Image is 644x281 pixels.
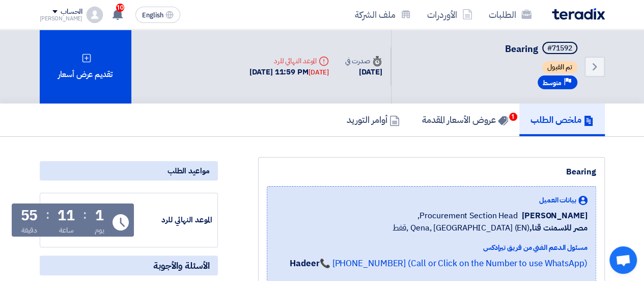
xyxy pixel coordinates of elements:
span: Qena, [GEOGRAPHIC_DATA] (EN) ,قفط [393,222,587,234]
div: 55 [21,209,38,223]
button: English [135,7,180,23]
strong: Hadeer [290,257,319,270]
a: ملخص الطلب [519,104,605,136]
h5: ملخص الطلب [530,114,594,125]
h5: أوامر التوريد [347,114,400,125]
a: عروض الأسعار المقدمة1 [411,104,519,136]
div: صدرت في [345,56,382,66]
div: دقيقة [21,225,37,236]
img: Teradix logo [552,8,605,20]
span: تم القبول [542,61,577,73]
h5: Bearing [505,42,579,56]
span: 10 [116,4,124,12]
div: الموعد النهائي للرد [249,56,329,66]
span: [PERSON_NAME] [522,210,587,222]
span: متوسط [543,78,562,88]
a: ملف الشركة [347,3,419,27]
a: الأوردرات [419,3,481,27]
span: English [142,12,163,19]
div: الموعد النهائي للرد [136,214,212,226]
div: مسئول الدعم الفني من فريق تيرادكس [290,242,587,253]
span: 1 [509,113,517,121]
a: أوامر التوريد [335,104,411,136]
div: [DATE] 11:59 PM [249,66,329,78]
div: Open chat [609,246,637,274]
span: بيانات العميل [539,195,576,206]
div: #71592 [547,45,572,52]
div: [DATE] [309,67,329,78]
div: [DATE] [345,66,382,78]
div: : [46,206,49,224]
div: 1 [95,209,104,223]
div: [PERSON_NAME] [40,16,83,21]
div: Bearing [267,166,596,178]
div: ساعة [59,225,74,236]
div: مواعيد الطلب [40,161,218,181]
div: : [83,206,87,224]
div: تقديم عرض أسعار [40,30,131,104]
span: Procurement Section Head, [417,210,518,222]
span: Bearing [505,42,538,56]
div: يوم [95,225,104,236]
a: 📞 [PHONE_NUMBER] (Call or Click on the Number to use WhatsApp) [320,257,587,270]
a: الطلبات [481,3,540,27]
img: profile_test.png [87,7,103,23]
span: الأسئلة والأجوبة [153,260,210,271]
div: الحساب [61,8,82,16]
b: مصر للاسمنت قنا, [529,222,587,234]
div: 11 [58,209,75,223]
h5: عروض الأسعار المقدمة [422,114,508,125]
